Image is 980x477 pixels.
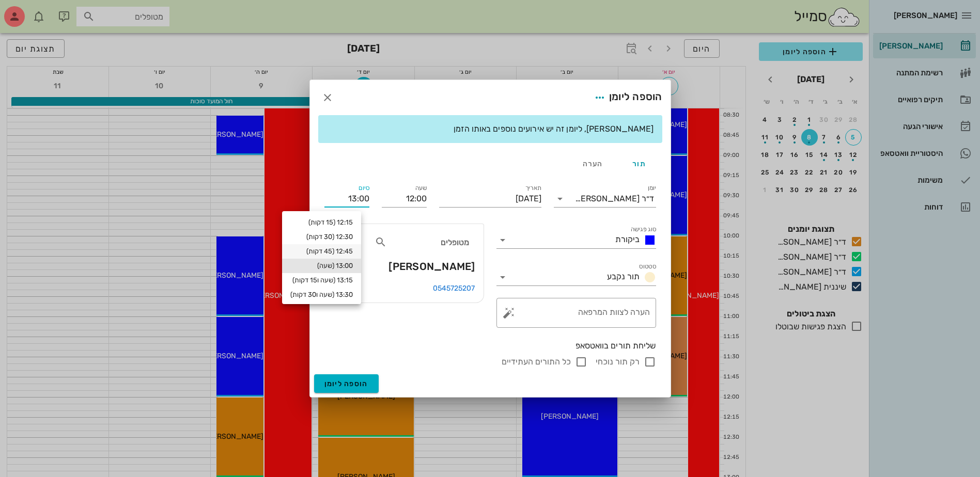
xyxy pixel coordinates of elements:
[290,233,353,241] div: 12:30 (30 דקות)
[496,269,656,285] div: סטטוסתור נקבע
[454,124,654,134] span: [PERSON_NAME], ליומן זה יש אירועים נוספים באותו הזמן
[575,194,654,203] div: ד״ר [PERSON_NAME]
[596,357,640,367] label: רק תור נוכחי
[647,184,656,192] label: יומן
[324,340,656,352] div: שליחת תורים בוואטסאפ
[616,151,662,176] div: תור
[639,263,656,271] label: סטטוס
[590,88,662,107] div: הוספה ליומן
[290,276,353,284] div: 13:15 (שעה ו15 דקות)
[290,218,353,227] div: 12:15 (15 דקות)
[290,247,353,256] div: 12:45 (45 דקות)
[615,234,640,244] span: ביקורת
[290,262,353,270] div: 13:00 (שעה)
[290,291,353,299] div: 13:30 (שעה ו30 דקות)
[415,184,427,192] label: שעה
[525,184,541,192] label: תאריך
[569,151,616,176] div: הערה
[630,226,656,233] label: סוג פגישה
[433,284,475,293] a: 0545725207
[554,190,656,207] div: יומןד״ר [PERSON_NAME]
[359,184,369,192] label: סיום
[324,379,368,388] span: הוספה ליומן
[607,272,640,281] span: תור נקבע
[388,258,475,275] span: [PERSON_NAME]
[324,190,369,207] input: 00:00
[314,374,379,393] button: הוספה ליומן
[502,357,571,367] label: כל התורים העתידיים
